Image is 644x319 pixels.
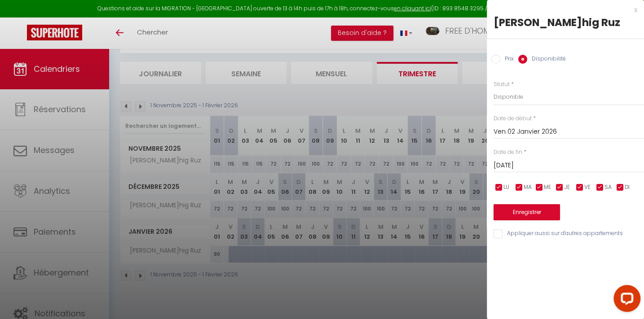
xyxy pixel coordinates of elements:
[494,80,510,89] label: Statut
[604,183,612,192] span: SA
[503,183,509,192] span: LU
[487,4,637,15] div: x
[500,55,514,65] label: Prix
[584,183,591,192] span: VE
[494,114,532,123] label: Date de début
[524,183,532,192] span: MA
[494,148,522,157] label: Date de fin
[564,183,570,192] span: JE
[544,183,551,192] span: ME
[606,281,644,319] iframe: LiveChat chat widget
[527,55,566,65] label: Disponibilité
[625,183,630,192] span: DI
[494,204,560,220] button: Enregistrer
[494,15,637,30] div: [PERSON_NAME]hig Ruz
